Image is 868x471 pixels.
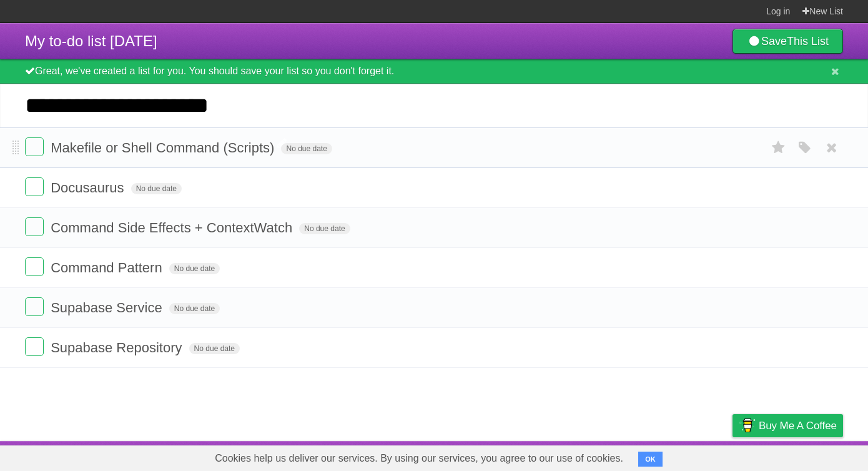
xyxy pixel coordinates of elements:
[169,263,220,274] span: No due date
[131,183,182,194] span: No due date
[51,340,185,355] span: Supabase Repository
[51,300,165,315] span: Supabase Service
[566,444,593,468] a: About
[51,220,295,235] span: Command Side Effects + ContextWatch
[51,260,165,275] span: Command Pattern
[764,444,843,468] a: Suggest a feature
[281,143,332,154] span: No due date
[51,140,277,156] span: Makefile or Shell Command (Scripts)
[25,177,44,196] label: Done
[25,217,44,236] label: Done
[202,446,636,471] span: Cookies help us deliver our services. By using our services, you agree to our use of cookies.
[25,297,44,316] label: Done
[759,415,837,437] span: Buy me a coffee
[767,137,791,158] label: Star task
[25,32,157,49] span: My to-do list [DATE]
[299,223,350,234] span: No due date
[189,343,240,354] span: No due date
[51,180,127,196] span: Docusaurus
[638,452,663,467] button: OK
[739,415,756,436] img: Buy me a coffee
[674,444,701,468] a: Terms
[25,337,44,356] label: Done
[787,35,829,47] b: This List
[169,303,220,314] span: No due date
[25,137,44,156] label: Done
[608,444,658,468] a: Developers
[25,257,44,276] label: Done
[716,444,749,468] a: Privacy
[732,414,843,437] a: Buy me a coffee
[732,29,843,54] a: SaveThis List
